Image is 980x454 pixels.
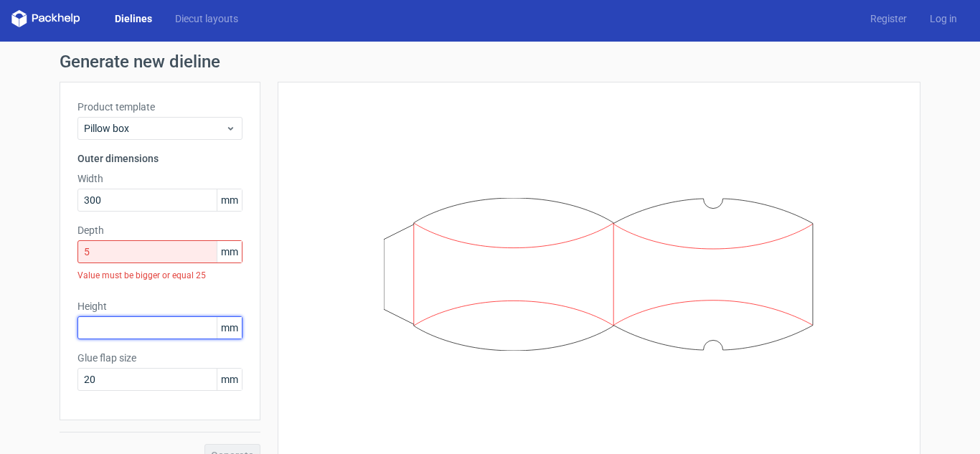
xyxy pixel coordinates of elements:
span: mm [217,317,242,339]
span: Pillow box [84,121,225,136]
span: mm [217,241,242,263]
div: Value must be bigger or equal 25 [77,263,242,288]
label: Glue flap size [77,351,242,365]
a: Register [859,11,918,26]
label: Height [77,299,242,313]
a: Diecut layouts [164,11,250,26]
h3: Outer dimensions [77,151,242,166]
a: Dielines [103,11,164,26]
label: Depth [77,223,242,237]
label: Product template [77,100,242,114]
a: Log in [918,11,969,26]
h1: Generate new dieline [60,53,920,70]
span: mm [217,369,242,390]
span: mm [217,189,242,211]
label: Width [77,171,242,186]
